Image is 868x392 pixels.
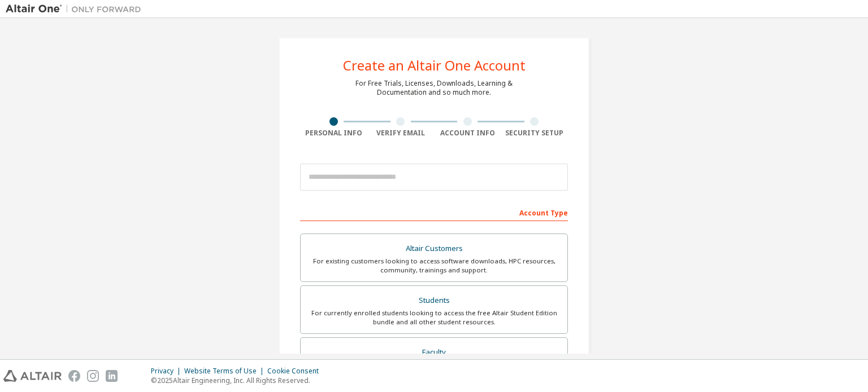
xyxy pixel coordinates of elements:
div: Personal Info [300,129,367,138]
img: linkedin.svg [106,370,118,382]
div: For existing customers looking to access software downloads, HPC resources, community, trainings ... [307,257,561,275]
img: facebook.svg [68,370,80,382]
img: altair_logo.svg [3,370,62,382]
div: Privacy [151,367,184,376]
img: instagram.svg [87,370,99,382]
div: For Free Trials, Licenses, Downloads, Learning & Documentation and so much more. [355,79,513,97]
div: Verify Email [367,129,435,138]
div: Faculty [307,345,561,360]
div: Create an Altair One Account [343,59,526,72]
div: Account Type [300,203,568,221]
img: Altair One [6,3,147,15]
div: Security Setup [501,129,568,138]
div: Website Terms of Use [184,367,267,376]
div: Cookie Consent [267,367,325,376]
div: For currently enrolled students looking to access the free Altair Student Edition bundle and all ... [307,309,561,327]
div: Account Info [434,129,501,138]
div: Students [307,293,561,309]
div: Altair Customers [307,241,561,257]
p: © 2025 Altair Engineering, Inc. All Rights Reserved. [151,376,325,385]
